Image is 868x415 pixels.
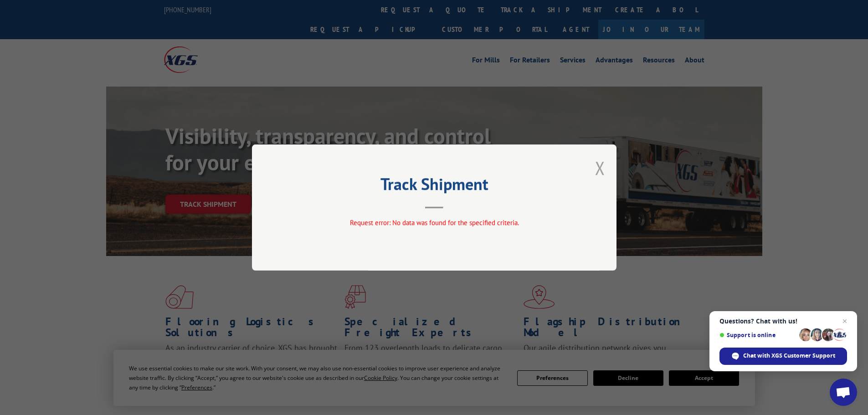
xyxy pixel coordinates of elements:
div: Open chat [830,379,857,406]
span: Chat with XGS Customer Support [743,352,835,360]
div: Chat with XGS Customer Support [719,348,847,365]
h2: Track Shipment [298,178,571,195]
span: Request error: No data was found for the specified criteria. [349,218,519,227]
span: Support is online [719,332,796,338]
button: Close modal [595,156,605,180]
span: Close chat [839,316,850,327]
span: Questions? Chat with us! [719,318,847,325]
